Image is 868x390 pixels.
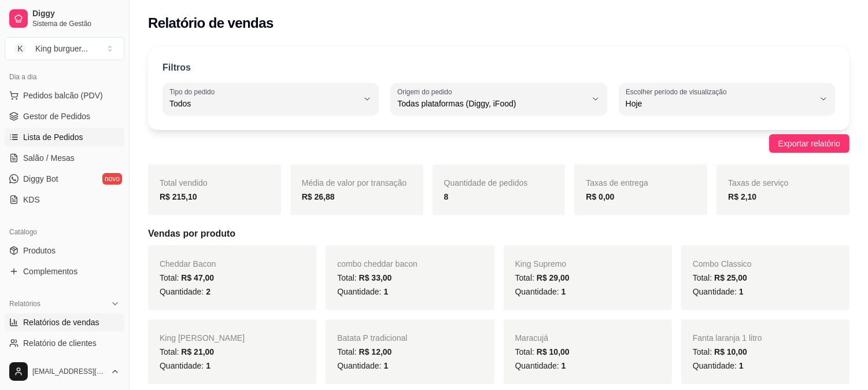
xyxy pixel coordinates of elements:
button: [EMAIL_ADDRESS][DOMAIN_NAME] [5,358,124,385]
span: R$ 33,00 [359,273,392,282]
button: Origem do pedidoTodas plataformas (Diggy, iFood) [390,83,607,115]
span: 1 [739,287,744,296]
span: Total: [693,273,747,282]
span: Combo Classico [693,259,752,268]
a: Salão / Mesas [5,149,124,167]
span: Total: [693,347,747,356]
a: Produtos [5,241,124,260]
div: Catálogo [5,223,124,241]
span: Total: [160,273,214,282]
a: Diggy Botnovo [5,170,124,188]
span: Quantidade: [515,361,566,370]
a: Relatório de clientes [5,334,124,352]
span: Complementos [23,266,77,277]
span: Exportar relatório [778,137,840,150]
span: 1 [562,361,566,370]
span: Pedidos balcão (PDV) [23,90,103,101]
span: Fanta laranja 1 litro [693,333,762,343]
span: Maracujá [515,333,549,343]
span: R$ 12,00 [359,347,392,356]
span: Quantidade: [160,361,210,370]
label: Escolher período de visualização [626,87,730,97]
span: Diggy Bot [23,173,58,185]
span: K [14,43,26,54]
span: Taxas de entrega [586,178,648,187]
span: R$ 10,00 [537,347,570,356]
span: Total: [337,347,391,356]
a: Complementos [5,262,124,281]
span: Todos [169,98,358,109]
label: Origem do pedido [397,87,456,97]
h2: Relatório de vendas [148,14,274,32]
span: R$ 47,00 [181,273,214,282]
span: Total: [515,347,570,356]
span: Gestor de Pedidos [23,111,90,122]
div: King burguer ... [35,43,88,54]
strong: R$ 26,88 [302,192,335,201]
span: Hoje [626,98,814,109]
button: Escolher período de visualizaçãoHoje [619,83,835,115]
strong: 8 [444,192,449,201]
span: Total vendido [160,178,208,187]
span: R$ 29,00 [537,273,570,282]
strong: R$ 215,10 [160,192,197,201]
span: Sistema de Gestão [32,19,120,28]
span: Quantidade: [337,361,388,370]
span: 1 [206,361,210,370]
span: Relatório de clientes [23,337,97,349]
span: Lista de Pedidos [23,131,83,143]
span: Produtos [23,245,56,256]
span: Quantidade de pedidos [444,178,528,187]
span: Total: [515,273,570,282]
span: 1 [383,287,388,296]
span: [EMAIL_ADDRESS][DOMAIN_NAME] [32,367,106,376]
button: Exportar relatório [769,134,849,153]
button: Tipo do pedidoTodos [162,83,379,115]
strong: R$ 0,00 [586,192,614,201]
span: Salão / Mesas [23,152,75,164]
span: Relatórios [9,299,40,308]
a: DiggySistema de Gestão [5,5,124,32]
span: Taxas de serviço [728,178,788,187]
span: Todas plataformas (Diggy, iFood) [397,98,586,109]
span: Quantidade: [160,287,210,296]
a: Relatórios de vendas [5,313,124,332]
div: Dia a dia [5,68,124,86]
span: Relatórios de vendas [23,317,99,328]
p: Filtros [162,61,191,75]
span: Quantidade: [693,361,744,370]
span: Total: [160,347,214,356]
button: Select a team [5,37,124,60]
button: Pedidos balcão (PDV) [5,86,124,105]
span: King Supremo [515,259,567,268]
span: Cheddar Bacon [160,259,216,268]
a: KDS [5,190,124,209]
span: Quantidade: [337,287,388,296]
span: Média de valor por transação [302,178,407,187]
span: Quantidade: [693,287,744,296]
a: Lista de Pedidos [5,128,124,146]
strong: R$ 2,10 [728,192,756,201]
span: 2 [206,287,210,296]
span: Batata P tradicional [337,333,407,343]
span: 1 [562,287,566,296]
span: 1 [739,361,744,370]
span: combo cheddar bacon [337,259,418,268]
h5: Vendas por produto [148,227,849,241]
span: 1 [383,361,388,370]
span: Diggy [32,9,120,19]
label: Tipo do pedido [169,87,219,97]
span: Total: [337,273,391,282]
span: King [PERSON_NAME] [160,333,245,343]
span: R$ 21,00 [181,347,214,356]
span: KDS [23,194,40,205]
span: R$ 25,00 [714,273,747,282]
span: R$ 10,00 [714,347,747,356]
span: Quantidade: [515,287,566,296]
a: Gestor de Pedidos [5,107,124,126]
